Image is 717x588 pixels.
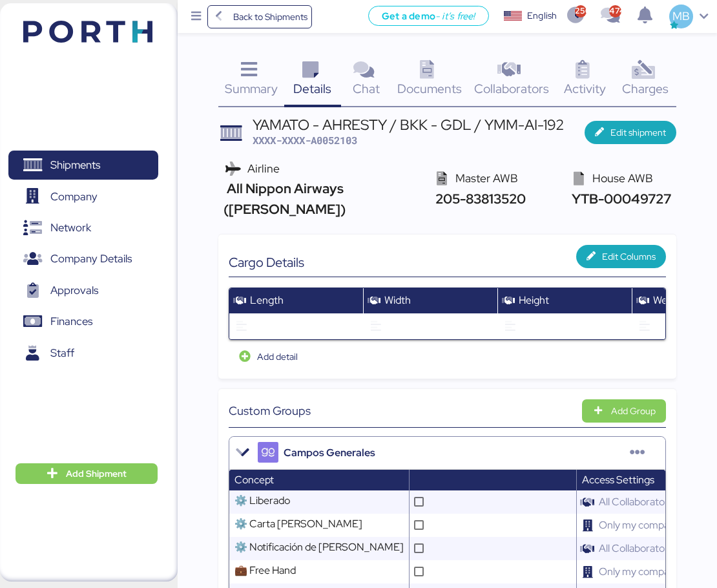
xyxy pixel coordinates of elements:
span: MB [672,8,690,25]
span: Add Shipment [66,466,127,481]
span: All Collaborators - View [594,490,709,514]
span: Approvals [50,281,98,300]
span: Collaborators [474,80,549,97]
span: House AWB [592,171,653,185]
span: Activity [564,80,606,97]
span: Concept [234,473,274,487]
span: ⚙️ Liberado [234,494,290,507]
span: Height [519,293,549,307]
a: Back to Shipments [207,5,313,28]
span: Only my company [594,513,685,537]
a: Approvals [8,276,158,306]
span: Details [293,80,331,97]
span: Company Details [50,249,132,268]
a: Staff [8,339,158,368]
div: YAMATO - AHRESTY / BKK - GDL / YMM-AI-192 [253,118,564,132]
span: 💼 Free Hand [234,563,296,577]
button: Edit Columns [576,245,667,268]
span: ⚙️ Notificación de [PERSON_NAME] [234,540,404,554]
a: Company [8,182,158,211]
span: All Collaborators - View [594,536,709,560]
span: Weight [653,293,685,307]
button: Add detail [229,345,308,368]
a: Company Details [8,244,158,274]
span: Network [50,218,91,237]
span: Edit Columns [602,249,656,264]
a: Finances [8,307,158,337]
button: Menu [185,6,207,28]
span: Custom Groups [229,402,311,419]
span: Length [250,293,284,307]
span: Campos Generales [284,445,375,461]
span: YTB-00049727 [568,190,671,207]
span: Edit shipment [610,125,666,140]
a: Shipments [8,151,158,180]
div: English [527,9,557,23]
span: Width [384,293,411,307]
span: Summary [225,80,278,97]
a: Network [8,213,158,243]
span: Airline [247,161,280,176]
span: All Nippon Airways ([PERSON_NAME]) [223,180,346,217]
span: ⚙️ Carta [PERSON_NAME] [234,517,362,530]
button: Add Group [582,399,667,423]
span: Master AWB [455,171,518,185]
span: Chat [353,80,380,97]
button: Edit shipment [585,121,677,144]
span: Finances [50,312,92,331]
span: Documents [397,80,462,97]
div: Cargo Details [229,255,448,270]
span: Back to Shipments [233,9,307,25]
span: Shipments [50,156,100,174]
span: Add detail [257,349,298,364]
span: Company [50,187,98,206]
span: 205-83813520 [431,190,525,207]
span: Access Settings [582,473,654,487]
div: Add Group [611,403,656,419]
span: Charges [622,80,669,97]
span: Only my company [594,560,685,583]
span: XXXX-XXXX-A0052103 [253,134,357,147]
span: Staff [50,344,74,362]
button: Add Shipment [16,463,158,484]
